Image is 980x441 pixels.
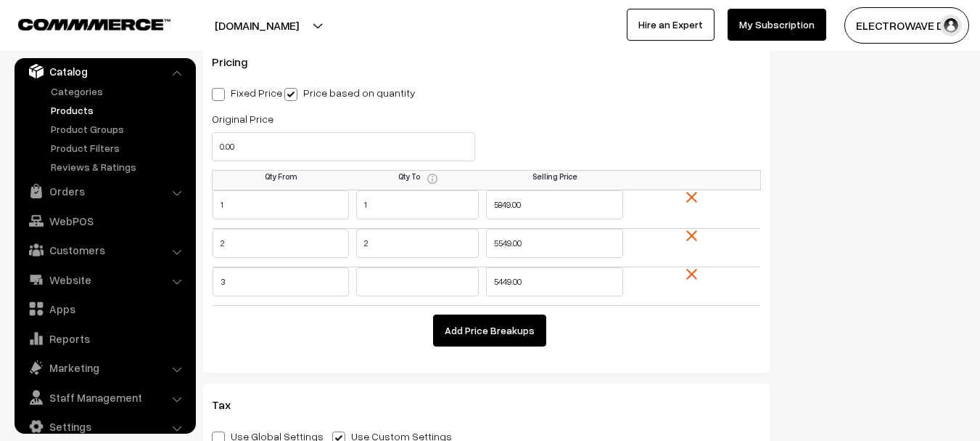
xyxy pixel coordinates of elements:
th: Selling Price [486,170,623,190]
a: Customers [18,237,191,263]
span: Tax [212,397,248,412]
a: Product Groups [47,121,191,137]
a: Apps [18,296,191,322]
a: Hire an Expert [627,9,715,41]
span: Qty To [398,171,437,181]
a: Products [47,102,191,118]
a: My Subscription [728,9,826,41]
img: close.png [686,269,697,280]
input: Original Price [212,132,475,161]
img: close.png [686,192,697,203]
a: WebPOS [18,208,191,234]
th: Qty From [213,170,350,190]
a: Marketing [18,355,191,381]
a: Reviews & Ratings [47,159,191,174]
a: Orders [18,178,191,204]
a: Product Filters [47,140,191,155]
a: COMMMERCE [18,15,145,32]
label: Price based on quantity [284,85,416,100]
a: Categories [47,84,191,99]
label: Original Price [212,111,273,126]
img: COMMMERCE [18,19,170,30]
a: Catalog [18,58,191,84]
button: ELECTROWAVE DE… [844,7,969,44]
img: close.png [686,230,697,241]
button: Add Price Breakups [433,315,546,347]
a: Settings [18,413,191,440]
a: Website [18,267,191,293]
img: info [427,174,437,184]
label: Fixed Price [212,85,282,100]
a: Staff Management [18,384,191,410]
a: Reports [18,325,191,352]
button: [DOMAIN_NAME] [164,7,350,44]
img: user [940,15,962,36]
span: Pricing [212,54,265,69]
